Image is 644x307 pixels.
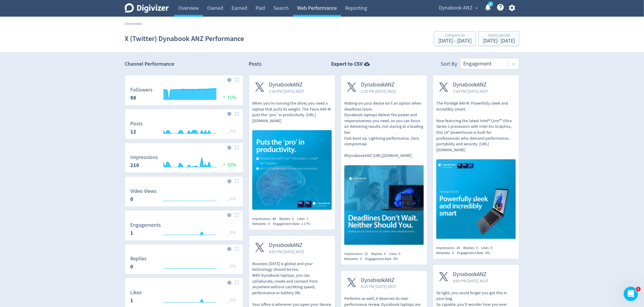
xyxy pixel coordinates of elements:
span: DynabookANZ [361,277,396,284]
span: 11% [221,95,236,100]
span: 1 [307,216,308,221]
div: Sort By [441,60,457,70]
strong: 0 [130,263,133,270]
svg: Video Views 0 [127,188,241,204]
span: 0 [399,251,400,256]
dt: Posts [130,120,143,127]
dt: Video Views [130,188,157,195]
p: When you’re running the show, you need a laptop that pulls its weight. The Tecra A40-M puts the “... [252,100,332,124]
strong: 12 [130,128,136,135]
dt: Followers [130,86,153,93]
span: 0 [384,251,386,256]
span: 26 [456,245,460,250]
div: Retweets [252,221,273,226]
span: DynabookANZ [453,271,488,278]
span: 8:10 PM [DATE] AEST [361,284,396,289]
iframe: Intercom live chat [624,287,638,301]
div: Likes [297,216,312,221]
div: Replies [463,245,481,251]
div: Impressions [252,216,279,221]
a: DynabookANZ1:26 PM [DATE] AESTWhen you’re running the show, you need a laptop that pulls its weig... [249,75,335,212]
img: Placeholder [235,213,239,217]
div: Likes [481,245,496,251]
img: Placeholder [235,281,239,284]
span: 0 [491,245,492,250]
img: positive-performance.svg [221,162,227,166]
div: Engagement Rate [457,251,493,256]
p: The Portégé X40-M. Powerfully sleek and incredibly smart. Now featuring the latest Intel® Core™ U... [436,100,516,153]
img: positive-performance.svg [221,95,227,99]
span: 9:55 PM [DATE] AEST [269,249,304,255]
span: DynabookANZ [269,81,304,88]
div: Compare to [438,33,472,38]
a: DynabookANZ7:24 PM [DATE] AESTThe Portégé X40-M. Powerfully sleek and incredibly smart. Now featu... [433,75,519,241]
svg: Replies 0 [127,256,241,272]
strong: 210 [130,162,139,169]
h1: X (Twitter) Dynabook ANZ Performance [125,29,244,48]
span: 0 [360,256,362,261]
div: Replies [371,251,389,256]
strong: 98 [130,94,136,101]
div: Likes [389,251,404,256]
dt: Likes [130,289,142,296]
div: Retweets [344,256,365,262]
text: 1 [490,2,491,6]
span: 0% [393,256,398,261]
span: Dynabook ANZ [439,3,472,13]
button: Compare to[DATE] - [DATE] [434,31,476,46]
div: Retweets [436,251,457,256]
span: 0 [292,216,294,221]
dt: Engagements [130,222,161,229]
dt: Replies [130,255,147,262]
span: 1:25 PM [DATE] AEST [361,88,396,94]
p: Waiting on your device isn’t an option when deadlines loom. Dynabook laptops deliver the power an... [344,100,424,159]
span: expand_more [474,5,479,11]
h2: Posts [249,60,261,70]
button: Dynabook ANZ [437,3,480,13]
span: 1:26 PM [DATE] AEST [269,88,304,94]
a: 1 [488,1,493,7]
span: 8:50 PM [DATE] AEST [453,278,488,284]
span: 22 [364,251,368,256]
svg: Followers 98 [127,87,241,103]
div: Replies [279,216,297,221]
span: 0 [268,221,270,226]
a: DynabookANZ1:25 PM [DATE] AESTWaiting on your device isn’t an option when deadlines loom. Dynaboo... [341,75,427,247]
strong: Export to CSV [331,60,363,68]
span: DynabookANZ [361,81,396,88]
strong: 1 [130,297,133,304]
div: Impressions [436,245,463,251]
div: [DATE] - [DATE] [438,38,472,44]
span: 0 [476,245,478,250]
div: Select period [483,33,515,38]
span: 32% [221,162,236,168]
span: / [141,21,142,26]
svg: Posts 12 [127,121,241,137]
img: Placeholder [235,112,239,116]
span: 46 [272,216,276,221]
span: 0 [452,251,454,255]
strong: 0 [130,196,133,203]
a: Overview [125,21,141,26]
img: Placeholder [235,146,239,149]
img: Placeholder [235,179,239,183]
dt: Impressions [130,154,158,161]
button: Select period[DATE]- [DATE] [478,31,519,46]
span: _ 0% [226,196,236,202]
strong: 1 [130,229,133,237]
span: _ 0% [226,230,236,236]
span: DynabookANZ [269,242,304,249]
span: _ 0% [226,263,236,269]
div: [DATE] - [DATE] [483,38,515,44]
span: _ 0% [226,297,236,303]
div: Engagement Rate [273,221,314,226]
h2: Channel Performance [125,60,243,68]
span: 2.17% [301,221,310,226]
span: 7:24 PM [DATE] AEST [453,88,488,94]
span: _ 0% [226,128,236,134]
svg: Impressions 210 [127,155,241,170]
div: Engagement Rate [365,256,401,262]
span: DynabookANZ [453,81,488,88]
div: Impressions [344,251,371,256]
span: 0% [485,251,490,255]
